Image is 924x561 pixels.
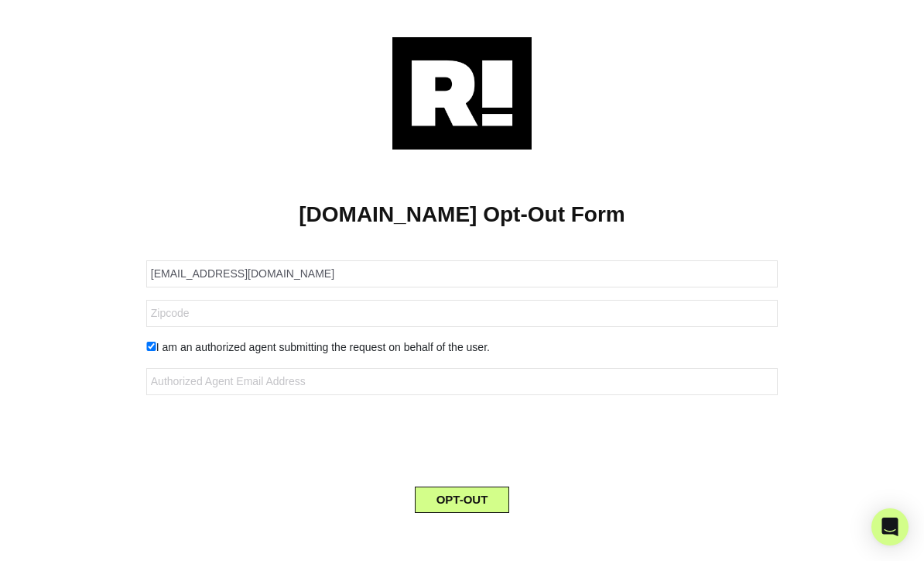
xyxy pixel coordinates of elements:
[392,37,532,150] img: Retention.com
[23,201,901,228] h1: [DOMAIN_NAME] Opt-Out Form
[146,368,778,395] input: Authorized Agent Email Address
[146,300,778,327] input: Zipcode
[146,260,778,287] input: Email Address
[871,508,909,546] div: Open Intercom Messenger
[344,408,580,468] iframe: reCAPTCHA
[415,487,510,513] button: OPT-OUT
[135,339,789,356] div: I am an authorized agent submitting the request on behalf of the user.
